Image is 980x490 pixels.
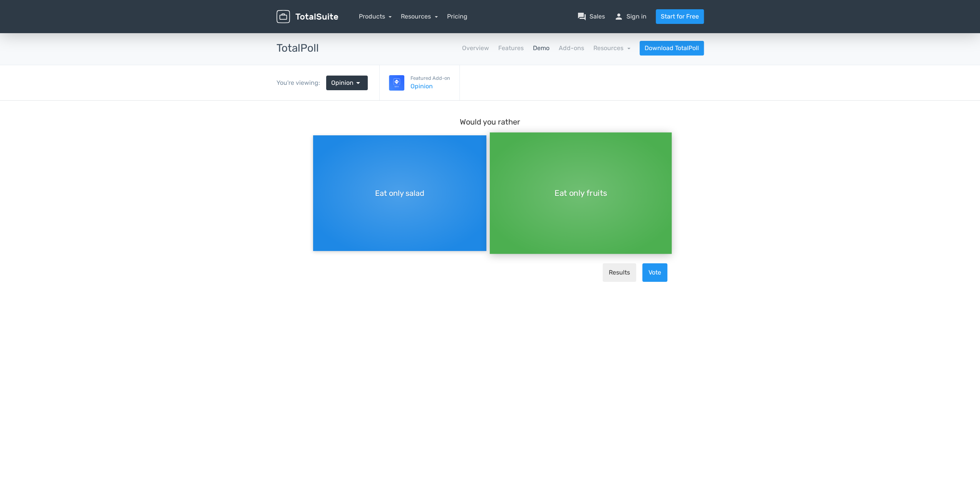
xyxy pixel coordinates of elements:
img: TotalSuite for WordPress [276,10,338,24]
a: Start for Free [656,9,704,24]
span: question_answer [577,12,586,21]
button: Results [603,163,636,181]
a: Download TotalPoll [640,41,704,56]
span: Opinion [331,78,353,88]
p: Would you rather [313,15,667,27]
a: personSign in [614,12,647,21]
div: You're viewing: [276,78,326,88]
a: Opinion [410,82,450,91]
a: Demo [533,44,549,53]
button: Vote [642,163,667,181]
a: Add-ons [559,44,584,53]
span: Eat only fruits [554,86,607,98]
a: Resources [401,13,438,20]
a: Resources [593,44,630,52]
span: arrow_drop_down [353,78,363,88]
a: Overview [462,44,489,53]
span: Eat only salad [375,87,424,98]
a: question_answerSales [577,12,605,21]
h3: TotalPoll [276,42,319,54]
a: Pricing [447,12,467,21]
a: Products [359,13,392,20]
span: person [614,12,623,21]
a: Features [498,44,524,53]
a: Opinion arrow_drop_down [326,76,368,90]
img: Opinion [389,75,404,91]
small: Featured Add-on [410,74,450,82]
